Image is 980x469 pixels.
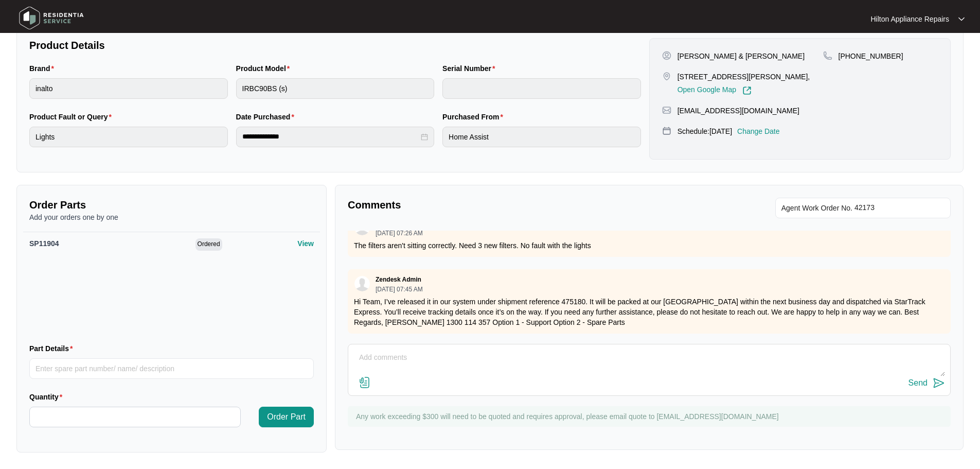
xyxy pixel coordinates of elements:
label: Brand [29,63,58,74]
span: SP11904 [29,239,59,248]
img: dropdown arrow [958,16,965,22]
span: Order Part [267,411,306,423]
p: [PERSON_NAME] & [PERSON_NAME] [678,51,805,61]
p: Add your orders one by one [29,212,314,222]
p: Change Date [737,126,780,136]
p: Order Parts [29,198,314,212]
input: Brand [29,78,228,99]
p: Hilton Appliance Repairs [870,14,949,24]
p: [EMAIL_ADDRESS][DOMAIN_NAME] [678,106,799,116]
p: Comments [348,198,642,212]
label: Purchased From [442,112,507,122]
a: Open Google Map [678,86,752,95]
button: Send [908,376,945,390]
input: Part Details [29,358,314,379]
img: map-pin [823,51,832,60]
img: residentia service logo [15,3,87,33]
input: Add Agent Work Order No. [854,202,945,214]
img: user-pin [662,51,671,60]
p: Hi Team, I’ve released it in our system under shipment reference 475180. It will be packed at our... [354,297,945,327]
img: map-pin [662,72,671,81]
label: Date Purchased [236,112,298,122]
p: [STREET_ADDRESS][PERSON_NAME], [678,72,810,82]
input: Serial Number [442,78,641,99]
img: user.svg [354,276,370,291]
label: Product Fault or Query [29,112,116,122]
img: map-pin [662,126,671,135]
div: Send [908,378,928,388]
input: Quantity [30,407,240,427]
img: send-icon.svg [933,377,945,389]
p: [PHONE_NUMBER] [839,51,903,61]
input: Product Fault or Query [29,127,228,147]
input: Purchased From [442,127,641,147]
p: The filters aren't sitting correctly. Need 3 new filters. No fault with the lights [354,240,945,251]
img: Link-External [742,86,752,95]
p: Any work exceeding $300 will need to be quoted and requires approval, please email quote to [EMAI... [356,411,946,422]
label: Serial Number [442,63,499,74]
img: map-pin [662,106,671,115]
p: Zendesk Admin [376,275,421,284]
p: Schedule: [DATE] [678,126,732,136]
span: Ordered [195,238,222,251]
p: [DATE] 07:26 AM [376,230,427,236]
input: Product Model [236,78,435,99]
p: [DATE] 07:45 AM [376,286,423,292]
label: Part Details [29,343,77,354]
label: Product Model [236,63,294,74]
img: file-attachment-doc.svg [359,376,371,389]
button: Order Part [259,407,314,427]
p: View [297,238,314,249]
span: Agent Work Order No. [781,202,852,214]
p: Product Details [29,38,641,53]
label: Quantity [29,392,66,402]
